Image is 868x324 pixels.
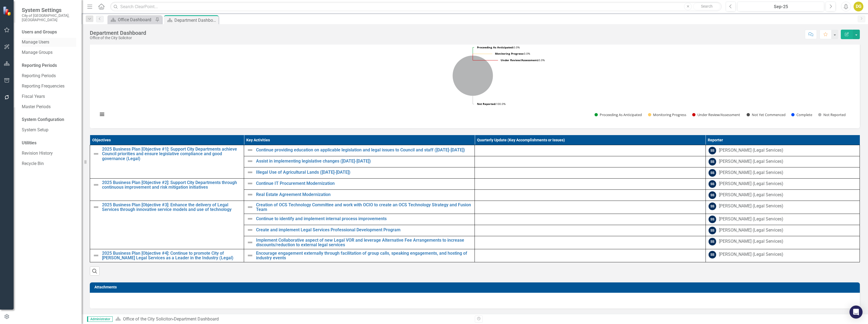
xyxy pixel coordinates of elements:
button: Show Not Yet Commenced [747,112,785,117]
div: SS [709,191,716,199]
td: Double-Click to Edit Right Click for Context Menu [244,249,475,262]
path: Not Reported, 10. [453,55,493,96]
div: [PERSON_NAME] (Legal Services) [719,192,783,198]
div: SS [709,158,716,166]
td: Double-Click to Edit [706,145,860,156]
td: Double-Click to Edit Right Click for Context Menu [90,145,244,178]
td: Double-Click to Edit [706,167,860,178]
div: [PERSON_NAME] (Legal Services) [719,251,783,258]
a: Continue providing education on applicable legislation and legal issues to Council and staff ([DA... [256,148,472,152]
td: Double-Click to Edit [706,225,860,236]
div: [PERSON_NAME] (Legal Services) [719,238,783,245]
small: City of [GEOGRAPHIC_DATA], [GEOGRAPHIC_DATA] [22,13,76,22]
a: 2025 Business Plan [Objective #1]: Support City Departments achieve Council priorities and ensure... [102,147,241,161]
a: Continue to identify and implement internal process improvements [256,216,472,221]
img: Not Defined [247,147,253,153]
a: Office of the City Solicitor [123,316,172,322]
div: SS [709,202,716,210]
tspan: Not Reported: [477,102,496,106]
button: Show Not Reported [818,112,845,117]
td: Double-Click to Edit [475,178,706,189]
td: Double-Click to Edit [475,249,706,262]
div: [PERSON_NAME] (Legal Services) [719,170,783,176]
div: SS [709,238,716,245]
a: Manage Groups [22,49,76,56]
a: Reporting Frequencies [22,83,76,89]
tspan: Proceeding As Anticipated: [477,45,513,49]
td: Double-Click to Edit [475,156,706,167]
a: Create and implement Legal Services Professional Development Program [256,228,472,232]
td: Double-Click to Edit [706,214,860,225]
td: Double-Click to Edit [475,189,706,201]
img: Not Defined [93,204,99,210]
img: Not Defined [93,151,99,157]
div: Users and Groups [22,29,76,35]
text: 0.0% [501,58,545,62]
a: Creation of OCS Technology Committee and work with OCIO to create an OCS Technology Strategy and ... [256,202,472,212]
div: [PERSON_NAME] (Legal Services) [719,147,783,154]
div: SS [709,180,716,188]
div: DG [854,2,863,11]
td: Double-Click to Edit Right Click for Context Menu [244,214,475,225]
div: Department Dashboard [174,17,217,24]
button: Show Proceeding As Anticipated [595,112,642,117]
a: Reporting Periods [22,73,76,79]
td: Double-Click to Edit Right Click for Context Menu [90,201,244,249]
td: Double-Click to Edit [706,156,860,167]
img: Not Defined [247,191,253,198]
button: Show Under Review/Assessment [692,112,741,117]
img: Not Defined [247,239,253,246]
div: Department Dashboard [174,316,219,322]
div: Utilities [22,140,76,146]
td: Double-Click to Edit [475,167,706,178]
a: System Setup [22,127,76,133]
tspan: Monitoring Progress: [495,52,524,55]
td: Double-Click to Edit Right Click for Context Menu [244,189,475,201]
td: Double-Click to Edit [475,225,706,236]
div: SS [709,169,716,177]
h3: Attachments [94,285,857,289]
button: Show Complete [791,112,812,117]
a: Fiscal Years [22,94,76,100]
text: 0.0% [477,45,520,49]
img: Not Defined [247,252,253,259]
td: Double-Click to Edit [706,236,860,249]
td: Double-Click to Edit Right Click for Context Menu [90,249,244,262]
td: Double-Click to Edit Right Click for Context Menu [244,201,475,214]
img: Not Defined [247,169,253,176]
div: Office Dashboard [118,16,154,23]
img: Not Defined [93,252,99,259]
td: Double-Click to Edit Right Click for Context Menu [244,225,475,236]
td: Double-Click to Edit Right Click for Context Menu [244,178,475,189]
img: Not Defined [247,180,253,187]
input: Search ClearPoint... [110,2,722,11]
div: » [115,316,471,322]
img: Not Defined [247,204,253,210]
div: [PERSON_NAME] (Legal Services) [719,203,783,209]
span: System Settings [22,7,76,13]
td: Double-Click to Edit [706,201,860,214]
div: [PERSON_NAME] (Legal Services) [719,227,783,233]
img: Not Defined [93,182,99,188]
td: Double-Click to Edit [475,145,706,156]
div: Office of the City Solicitor [90,36,146,40]
td: Double-Click to Edit Right Click for Context Menu [90,178,244,201]
a: 2025 Business Plan [Objective #4]: Continue to promote City of [PERSON_NAME] Legal Services as a ... [102,251,241,260]
a: Illegal Use of Agricultural Lands ([DATE]-[DATE]) [256,170,472,175]
div: Open Intercom Messenger [849,306,863,319]
td: Double-Click to Edit Right Click for Context Menu [244,156,475,167]
div: SS [709,251,716,258]
a: Manage Users [22,39,76,45]
td: Double-Click to Edit Right Click for Context Menu [244,236,475,249]
td: Double-Click to Edit [475,236,706,249]
a: Revision History [22,150,76,157]
td: Double-Click to Edit Right Click for Context Menu [244,145,475,156]
div: [PERSON_NAME] (Legal Services) [719,181,783,187]
a: 2025 Business Plan [Objective #3]: Enhance the delivery of Legal Services through innovative serv... [102,202,241,212]
a: Encourage engagement externally through facilitation of group calls, speaking engagements, and ho... [256,251,472,260]
img: Not Defined [247,158,253,164]
div: SS [709,227,716,234]
img: Not Defined [247,227,253,233]
td: Double-Click to Edit [475,201,706,214]
a: Recycle Bin [22,161,76,167]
